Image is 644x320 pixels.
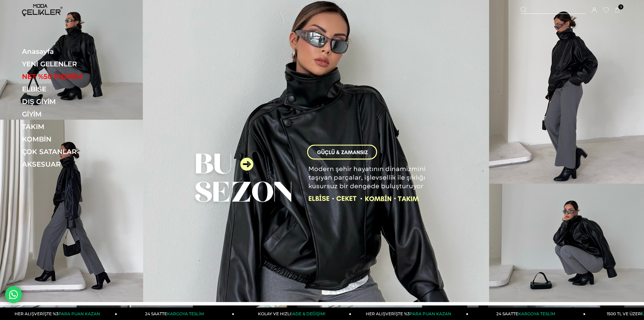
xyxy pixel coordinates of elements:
[291,311,325,316] span: İADE & DEĞİŞİM!
[22,123,115,131] a: TAKIM
[410,311,451,316] span: PARA PUAN KAZAN
[58,311,100,316] span: PARA PUAN KAZAN
[22,160,115,168] a: AKSESUAR
[351,307,468,320] a: HER ALIŞVERİŞTE %3PARA PUAN KAZAN
[615,8,620,13] a: 3
[234,307,351,320] a: KOLAY VE HIZLIİADE & DEĞİŞİM!
[22,110,115,118] a: GİYİM
[22,135,115,143] a: KOMBİN
[469,307,586,320] a: 24 SAATTEKARGOYA TESLİM
[22,72,115,81] a: NET %50 İNDİRİM
[117,307,234,320] a: 24 SAATTEKARGOYA TESLİM
[22,60,115,68] a: YENİ GELENLER
[167,311,204,316] span: KARGOYA TESLİM
[22,4,63,16] img: logo
[618,4,623,9] span: 3
[22,148,115,156] a: ÇOK SATANLAR
[518,311,555,316] span: KARGOYA TESLİM
[22,85,115,93] a: ELBİSE
[22,98,115,106] a: DIŞ GİYİM
[22,47,115,56] a: Anasayfa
